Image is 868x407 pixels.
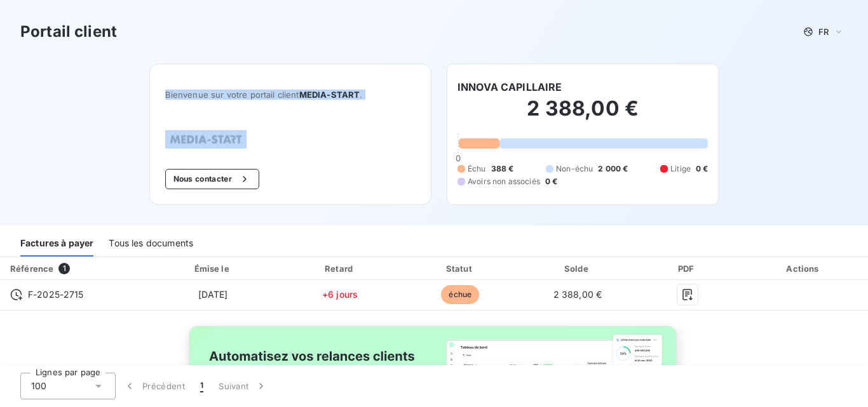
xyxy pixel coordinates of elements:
[109,230,193,257] div: Tous les documents
[200,380,203,392] span: 1
[458,79,562,95] h6: INNOVA CAPILLAIRE
[441,285,479,304] span: échue
[818,27,829,37] span: FR
[193,373,211,399] button: 1
[149,262,276,275] div: Émise le
[522,262,633,275] div: Solde
[491,163,514,175] span: 388 €
[742,262,865,275] div: Actions
[165,90,416,100] span: Bienvenue sur votre portail client .
[403,262,517,275] div: Statut
[28,288,84,301] span: F-2025-2715
[20,230,93,257] div: Factures à payer
[281,262,398,275] div: Retard
[165,169,259,189] button: Nous contacter
[638,262,737,275] div: PDF
[458,96,708,134] h2: 2 388,00 €
[553,289,602,300] span: 2 388,00 €
[116,373,193,399] button: Précédent
[322,289,358,300] span: +6 jours
[20,20,117,43] h3: Portail client
[696,163,708,175] span: 0 €
[556,163,593,175] span: Non-échu
[598,163,628,175] span: 2 000 €
[545,176,557,187] span: 0 €
[165,130,247,149] img: Company logo
[58,263,70,274] span: 1
[31,380,46,392] span: 100
[670,163,691,175] span: Litige
[198,289,228,300] span: [DATE]
[468,163,486,175] span: Échu
[468,176,540,187] span: Avoirs non associés
[10,264,53,274] div: Référence
[211,373,275,399] button: Suivant
[456,153,461,163] span: 0
[299,90,360,100] span: MEDIA-START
